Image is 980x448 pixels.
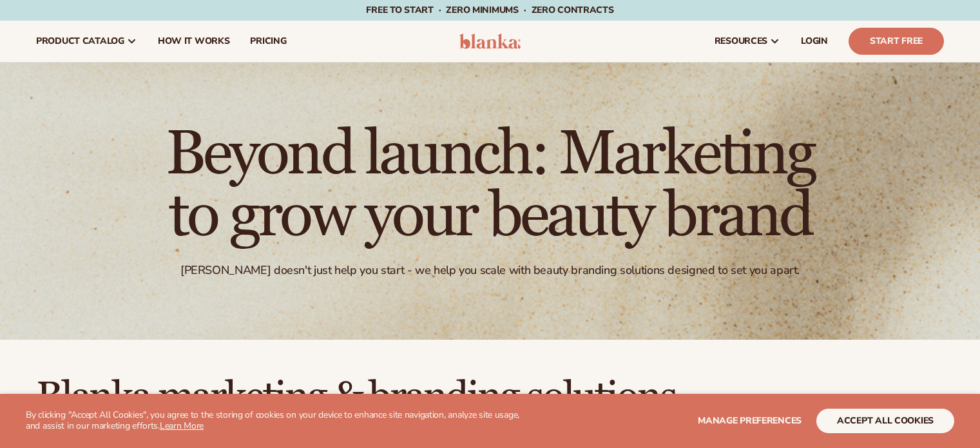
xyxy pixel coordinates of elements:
div: [PERSON_NAME] doesn't just help you start - we help you scale with beauty branding solutions desi... [180,263,800,278]
a: How It Works [148,21,240,62]
a: resources [704,21,791,62]
a: Start Free [849,28,944,55]
span: LOGIN [801,36,828,46]
h1: Beyond launch: Marketing to grow your beauty brand [136,124,845,248]
a: Learn More [160,420,204,432]
button: accept all cookies [816,409,954,433]
a: pricing [240,21,296,62]
a: LOGIN [791,21,838,62]
span: pricing [250,36,286,46]
span: product catalog [36,36,124,46]
p: By clicking "Accept All Cookies", you agree to the storing of cookies on your device to enhance s... [26,410,534,432]
span: How It Works [158,36,230,46]
a: product catalog [26,21,148,62]
span: resources [715,36,767,46]
button: Manage preferences [698,409,802,433]
span: Free to start · ZERO minimums · ZERO contracts [366,4,613,16]
span: Manage preferences [698,414,802,427]
img: logo [459,34,521,49]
